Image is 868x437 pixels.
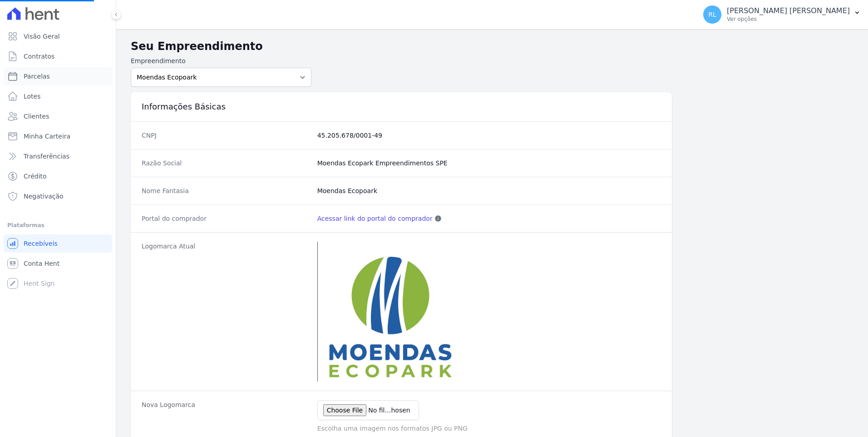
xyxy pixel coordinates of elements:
[4,67,112,85] a: Parcelas
[142,159,310,168] dt: Razão Social
[24,192,64,201] span: Negativação
[727,6,850,15] p: [PERSON_NAME] [PERSON_NAME]
[4,187,112,205] a: Negativação
[24,259,59,268] span: Conta Hent
[24,52,54,61] span: Contratos
[4,47,112,65] a: Contratos
[317,186,661,195] dd: Moendas Ecopoark
[131,56,311,66] label: Empreendimento
[142,101,661,112] h3: Informações Básicas
[7,220,108,231] div: Plataformas
[317,214,433,223] a: Acessar link do portal do comprador
[24,132,70,141] span: Minha Carteira
[4,107,112,125] a: Clientes
[4,254,112,273] a: Conta Hent
[142,131,310,140] dt: CNPJ
[4,127,112,145] a: Minha Carteira
[4,87,112,105] a: Lotes
[24,112,49,121] span: Clientes
[4,234,112,253] a: Recebíveis
[142,186,310,195] dt: Nome Fantasia
[24,92,41,101] span: Lotes
[708,11,716,18] span: RL
[24,72,50,81] span: Parcelas
[131,38,853,55] h2: Seu Empreendimento
[4,147,112,165] a: Transferências
[4,27,112,45] a: Visão Geral
[142,242,310,382] dt: Logomarca Atual
[317,131,661,140] dd: 45.205.678/0001-49
[317,424,661,433] p: Escolha uma imagem nos formatos JPG ou PNG
[142,214,310,223] dt: Portal do comprador
[317,159,661,168] dd: Moendas Ecopark Empreendimentos SPE
[317,242,463,382] img: logo.jpg
[24,239,58,248] span: Recebíveis
[4,167,112,185] a: Crédito
[24,172,47,181] span: Crédito
[727,15,850,23] p: Ver opções
[24,152,69,161] span: Transferências
[24,32,60,41] span: Visão Geral
[696,2,868,27] button: RL [PERSON_NAME] [PERSON_NAME] Ver opções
